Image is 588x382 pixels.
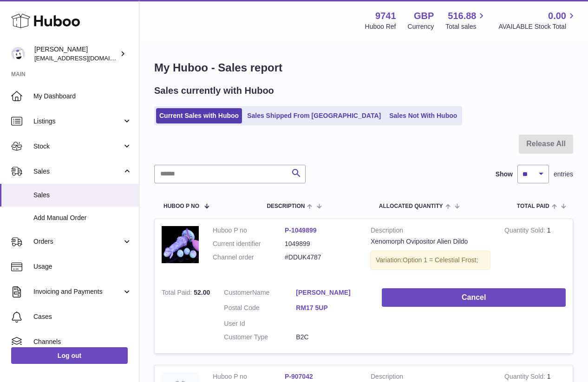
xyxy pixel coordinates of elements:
span: Stock [33,142,122,151]
span: Customer [224,289,252,296]
span: Huboo P no [163,203,199,209]
strong: GBP [414,10,434,22]
dd: B2C [296,333,368,342]
img: DSC_0429.jpg [162,226,199,263]
div: Xenomorph Ovipositor Alien Dildo [371,237,490,246]
span: Sales [33,167,122,176]
dt: User Id [224,319,296,328]
img: aaronconwaysbo@gmail.com [11,47,25,61]
span: Sales [33,191,132,200]
div: Variation: [371,251,490,270]
dd: #DDUK4787 [285,253,357,262]
span: Usage [33,262,132,271]
a: 516.88 Total sales [445,10,487,31]
span: Invoicing and Payments [33,287,122,296]
span: [EMAIL_ADDRESS][DOMAIN_NAME] [34,54,137,62]
strong: Description [371,226,490,237]
td: 1 [497,219,573,281]
a: Current Sales with Huboo [156,108,242,123]
div: Huboo Ref [365,22,396,31]
span: entries [554,170,573,179]
span: Listings [33,117,122,126]
a: Log out [11,347,128,364]
dt: Postal Code [224,304,296,315]
a: Sales Shipped From [GEOGRAPHIC_DATA] [244,108,384,123]
dt: Huboo P no [213,372,285,381]
span: Description [267,203,305,209]
button: Cancel [382,288,566,307]
label: Show [496,170,513,179]
span: 52.00 [194,289,210,296]
div: Currency [408,22,434,31]
span: My Dashboard [33,92,132,101]
span: AVAILABLE Stock Total [498,22,577,31]
dd: 1049899 [285,240,357,248]
a: P-1049899 [285,227,317,234]
strong: 9741 [375,10,396,22]
div: [PERSON_NAME] [34,45,118,63]
dt: Customer Type [224,333,296,342]
span: 0.00 [548,10,566,22]
strong: Total Paid [162,289,194,298]
h2: Sales currently with Huboo [154,84,274,97]
dt: Current identifier [213,240,285,248]
dt: Name [224,288,296,299]
span: Total sales [445,22,487,31]
span: Channels [33,337,132,346]
span: ALLOCATED Quantity [379,203,443,209]
span: Cases [33,312,132,321]
a: RM17 5UP [296,304,368,312]
dt: Huboo P no [213,226,285,235]
span: Total paid [517,203,549,209]
a: [PERSON_NAME] [296,288,368,297]
h1: My Huboo - Sales report [154,60,573,75]
a: 0.00 AVAILABLE Stock Total [498,10,577,31]
span: Orders [33,237,122,246]
span: 516.88 [448,10,476,22]
strong: Quantity Sold [504,227,547,236]
dt: Channel order [213,253,285,262]
span: Option 1 = Celestial Frost; [403,256,478,264]
a: P-907042 [285,373,313,380]
span: Add Manual Order [33,214,132,222]
a: Sales Not With Huboo [386,108,460,123]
